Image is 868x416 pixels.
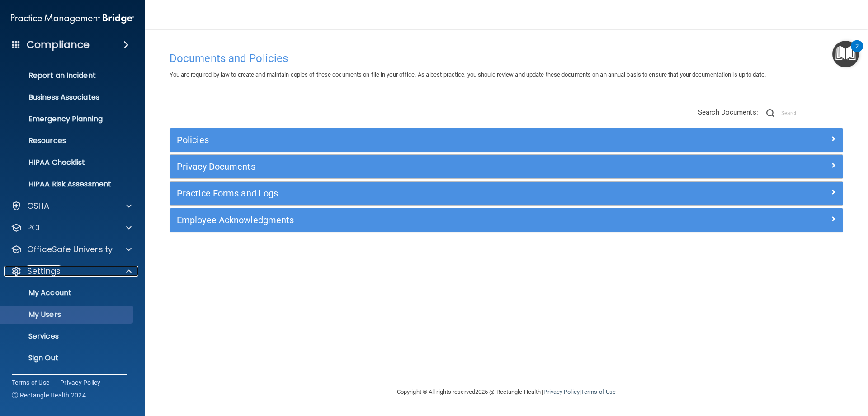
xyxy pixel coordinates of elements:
[543,388,579,395] a: Privacy Policy
[12,378,49,387] a: Terms of Use
[6,354,129,363] p: Sign Out
[11,266,132,277] a: Settings
[11,222,132,233] a: PCI
[766,109,774,117] img: ic-search.3b580494.png
[11,201,132,211] a: OSHA
[177,213,836,227] a: Employee Acknowledgments
[6,115,129,124] p: Emergency Planning
[581,388,616,395] a: Terms of Use
[177,188,668,198] h5: Practice Forms and Logs
[6,71,129,80] p: Report an Incident
[27,38,90,51] h4: Compliance
[177,133,836,147] a: Policies
[6,310,129,319] p: My Users
[6,158,129,167] p: HIPAA Checklist
[177,159,836,174] a: Privacy Documents
[177,162,668,172] h5: Privacy Documents
[6,288,129,297] p: My Account
[177,186,836,201] a: Practice Forms and Logs
[6,136,129,145] p: Resources
[60,378,101,387] a: Privacy Policy
[855,46,859,58] div: 2
[27,266,61,277] p: Settings
[11,10,134,28] img: PMB logo
[11,244,132,255] a: OfficeSafe University
[12,391,86,400] span: Ⓒ Rectangle Health 2024
[6,332,129,341] p: Services
[698,108,758,116] span: Search Documents:
[781,106,843,120] input: Search
[341,378,671,406] div: Copyright © All rights reserved 2025 @ Rectangle Health | |
[27,201,50,211] p: OSHA
[712,352,857,388] iframe: Drift Widget Chat Controller
[27,222,40,233] p: PCI
[170,71,766,78] span: You are required by law to create and maintain copies of these documents on file in your office. ...
[832,41,859,67] button: Open Resource Center, 2 new notifications
[6,93,129,102] p: Business Associates
[177,215,668,225] h5: Employee Acknowledgments
[170,53,843,64] h4: Documents and Policies
[27,244,113,255] p: OfficeSafe University
[6,180,129,189] p: HIPAA Risk Assessment
[177,135,668,145] h5: Policies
